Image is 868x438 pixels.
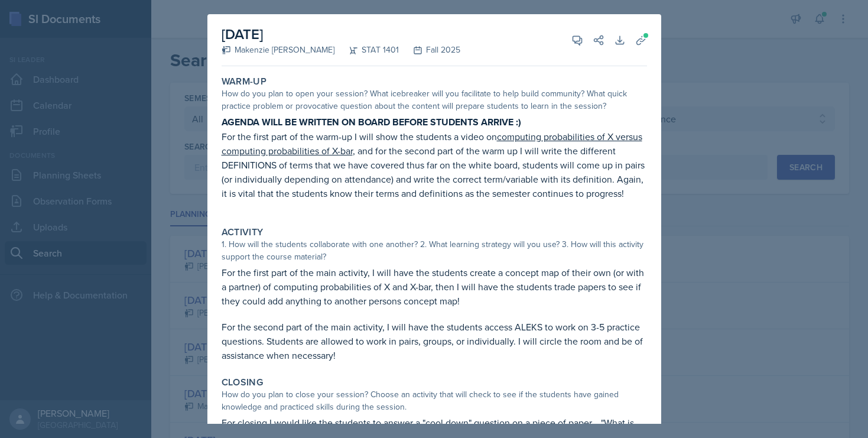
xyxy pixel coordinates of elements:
[399,44,460,56] div: Fall 2025
[222,129,647,200] p: For the first part of the warm-up I will show the students a video on , and for the second part o...
[222,115,521,129] strong: AGENDA WILL BE WRITTEN ON BOARD BEFORE STUDENTS ARRIVE :)
[222,24,460,45] h2: [DATE]
[222,265,647,308] p: For the first part of the main activity, I will have the students create a concept map of their o...
[222,87,647,112] div: How do you plan to open your session? What icebreaker will you facilitate to help build community...
[222,377,264,388] label: Closing
[222,388,647,413] div: How do you plan to close your session? Choose an activity that will check to see if the students ...
[222,320,647,362] p: For the second part of the main activity, I will have the students access ALEKS to work on 3-5 pr...
[334,44,399,56] div: STAT 1401
[222,44,334,56] div: Makenzie [PERSON_NAME]
[222,238,647,263] div: 1. How will the students collaborate with one another? 2. What learning strategy will you use? 3....
[222,76,267,87] label: Warm-Up
[222,226,264,238] label: Activity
